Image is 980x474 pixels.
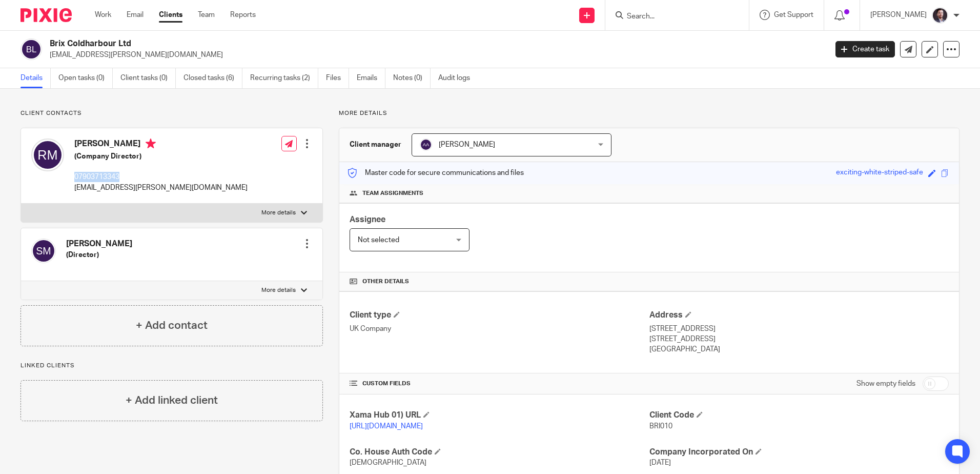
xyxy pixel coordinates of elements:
[326,68,349,88] a: Files
[836,167,923,179] div: exciting-white-striped-safe
[31,139,64,171] img: svg%3E
[649,310,949,321] h4: Address
[21,362,323,370] p: Linked clients
[347,168,524,178] p: Master code for secure communications and files
[870,10,927,20] p: [PERSON_NAME]
[74,139,248,151] h4: [PERSON_NAME]
[74,172,248,182] p: 07903713343
[774,11,813,18] span: Get Support
[649,447,949,458] h4: Company Incorporated On
[74,151,248,162] h5: (Company Director)
[31,239,56,263] img: svg%3E
[649,344,949,354] p: [GEOGRAPHIC_DATA]
[50,50,820,60] p: [EMAIL_ADDRESS][PERSON_NAME][DOMAIN_NAME]
[649,459,671,466] span: [DATE]
[350,447,649,458] h4: Co. House Auth Code
[146,139,156,149] i: Primary
[66,239,132,249] h4: [PERSON_NAME]
[420,139,432,151] img: svg%3E
[183,68,242,88] a: Closed tasks (6)
[66,250,132,260] h5: (Director)
[95,10,111,20] a: Work
[362,189,423,197] span: Team assignments
[230,10,256,20] a: Reports
[626,12,718,22] input: Search
[120,68,176,88] a: Client tasks (0)
[261,286,296,294] p: More details
[358,236,399,244] span: Not selected
[198,10,215,20] a: Team
[350,423,423,430] a: [URL][DOMAIN_NAME]
[21,8,72,22] img: Pixie
[350,459,426,466] span: [DEMOGRAPHIC_DATA]
[136,318,208,333] h4: + Add contact
[21,68,51,88] a: Details
[357,68,385,88] a: Emails
[835,41,895,57] a: Create task
[21,38,42,60] img: svg%3E
[126,392,218,408] h4: + Add linked client
[350,324,649,334] p: UK Company
[649,324,949,334] p: [STREET_ADDRESS]
[250,68,318,88] a: Recurring tasks (2)
[362,278,409,286] span: Other details
[649,334,949,344] p: [STREET_ADDRESS]
[350,310,649,321] h4: Client type
[261,209,296,217] p: More details
[350,410,649,421] h4: Xama Hub 01) URL
[932,7,948,24] img: Capture.PNG
[856,379,915,389] label: Show empty fields
[50,38,666,49] h2: Brix Coldharbour Ltd
[393,68,431,88] a: Notes (0)
[339,109,959,117] p: More details
[21,109,323,117] p: Client contacts
[350,215,385,224] span: Assignee
[74,183,248,193] p: [EMAIL_ADDRESS][PERSON_NAME][DOMAIN_NAME]
[649,423,672,430] span: BRI010
[58,68,113,88] a: Open tasks (0)
[127,10,144,20] a: Email
[159,10,182,20] a: Clients
[350,380,649,388] h4: CUSTOM FIELDS
[649,410,949,421] h4: Client Code
[439,141,495,148] span: [PERSON_NAME]
[438,68,478,88] a: Audit logs
[350,140,401,150] h3: Client manager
